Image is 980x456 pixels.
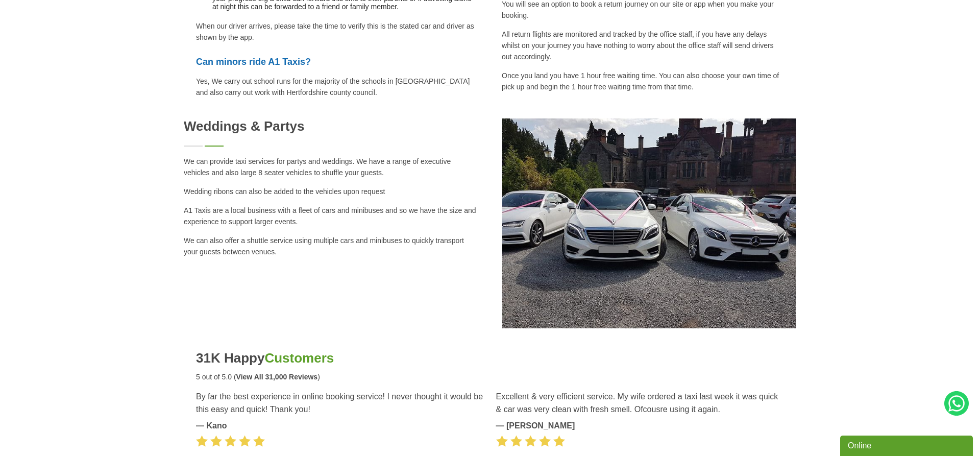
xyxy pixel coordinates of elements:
[502,118,796,328] img: Weddings And Partys In St Albans
[196,20,478,43] p: When our driver arrives, please take the time to verify this is the stated car and driver as show...
[196,56,478,68] h3: Can minors ride A1 Taxis?
[184,205,478,227] p: A1 Taxis are a local business with a fleet of cars and minibuses and so we have the size and expe...
[184,118,478,134] h2: Weddings & Partys
[184,186,478,197] p: Wedding ribons can also be added to the vehicles upon request
[196,371,784,382] p: 5 out of 5.0 ( )
[840,434,975,456] iframe: chat widget
[496,422,784,430] cite: — [PERSON_NAME]
[196,76,478,98] p: Yes, We carry out school runs for the majority of the schools in [GEOGRAPHIC_DATA] and also carry...
[236,373,318,381] strong: View All 31,000 Reviews
[184,156,478,178] p: We can provide taxi services for partys and weddings. We have a range of executive vehicles and a...
[264,350,334,366] span: Customers
[184,235,478,257] p: We can also offer a shuttle service using multiple cars and minibuses to quickly transport your g...
[496,390,784,416] blockquote: Excellent & very efficient service. My wife ordered a taxi last week it was quick & car was very ...
[196,350,784,366] h2: 31K Happy
[196,422,484,430] cite: — Kano
[502,29,784,62] p: All return flights are monitored and tracked by the office staff, if you have any delays whilst o...
[502,70,784,92] p: Once you land you have 1 hour free waiting time. You can also choose your own time of pick up and...
[196,390,484,416] blockquote: By far the best experience in online booking service! I never thought it would be this easy and q...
